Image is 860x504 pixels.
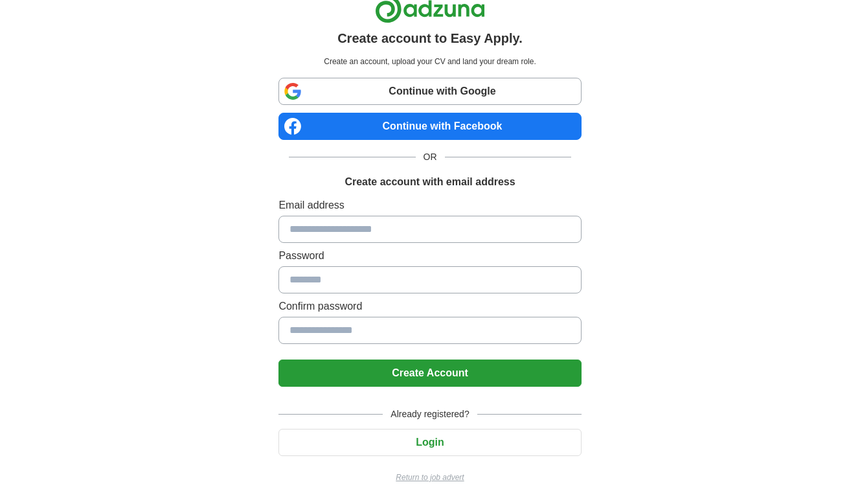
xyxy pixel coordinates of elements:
[337,29,523,48] h1: Create account to Easy Apply.
[278,472,581,483] a: Return to job advert
[278,198,581,213] label: Email address
[345,174,515,190] h1: Create account with email address
[278,113,581,140] a: Continue with Facebook
[383,407,477,421] span: Already registered?
[278,360,581,387] button: Create Account
[281,56,578,67] p: Create an account, upload your CV and land your dream role.
[416,150,445,164] span: OR
[278,248,581,264] label: Password
[278,299,581,314] label: Confirm password
[278,437,581,448] a: Login
[278,429,581,456] button: Login
[278,78,581,105] a: Continue with Google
